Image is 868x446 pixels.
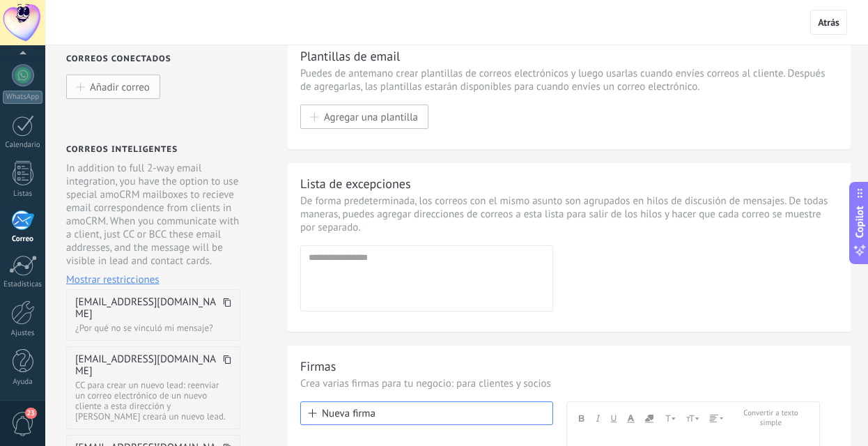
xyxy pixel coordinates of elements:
[300,401,553,425] button: Nueva firma
[300,48,400,64] div: Plantillas de email
[3,235,43,244] div: Correo
[686,413,699,423] span: Tamaño de fuente
[3,329,43,338] div: Ajustes
[66,54,252,64] div: Correos conectados
[66,144,178,155] div: Correos inteligentes
[324,111,418,123] span: Agregar una plantilla
[300,358,336,374] div: Firmas
[90,81,150,93] span: Añadir correo
[578,409,584,428] button: Negrita
[595,409,600,428] button: Cursiva
[645,415,653,423] span: Color de relleno
[627,413,635,423] span: Color de fuente
[734,409,808,428] button: Convertir a texto simple
[300,67,838,93] p: Puedes de antemano crear plantillas de correos electrónicos y luego usarlas cuando envíes correos...
[818,16,839,29] span: Atrás
[3,378,43,387] div: Ayuda
[853,206,867,238] span: Copilot
[66,75,160,99] button: Añadir correo
[300,377,838,390] p: Crea varias firmas para tu negocio: para clientes y socios
[710,415,723,422] span: Alineación
[611,409,617,428] button: Subrayado
[3,91,42,104] div: WhatsApp
[25,408,37,419] span: 23
[66,162,240,286] div: In addition to full 2-way email integration, you have the option to use special amoCRM mailboxes ...
[664,413,676,423] span: Letra
[3,141,43,150] div: Calendario
[3,280,43,289] div: Estadísticas
[75,323,231,333] dd: ¿Por qué no se vinculó mi mensaje?
[300,194,838,234] p: De forma predeterminada, los correos con el mismo asunto son agrupados en hilos de discusión de m...
[223,354,231,377] span: Copiar
[66,273,160,286] span: Mostrar restricciones
[300,176,411,192] div: Lista de excepciones
[75,380,231,422] dd: CC para crear un nuevo lead: reenviar un correo electrónico de un nuevo cliente a esta dirección ...
[75,296,219,320] span: [EMAIL_ADDRESS][DOMAIN_NAME]
[223,297,231,320] span: Copiar
[3,190,43,199] div: Listas
[300,105,428,129] button: Agregar una plantilla
[75,353,219,377] span: [EMAIL_ADDRESS][DOMAIN_NAME]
